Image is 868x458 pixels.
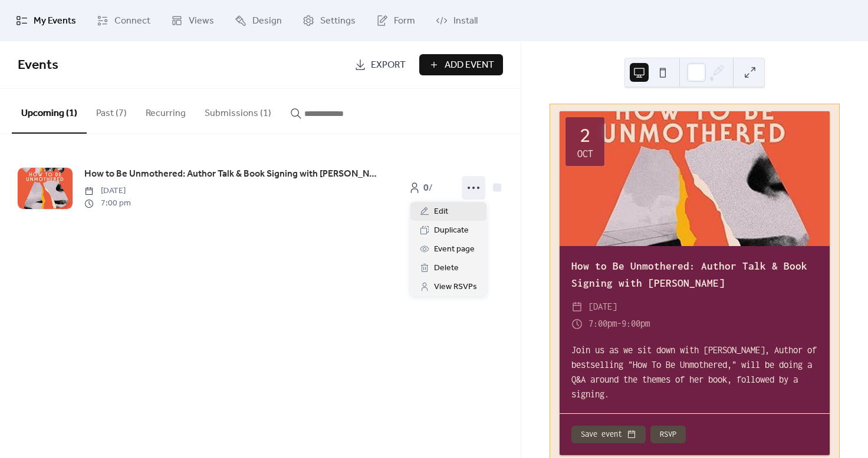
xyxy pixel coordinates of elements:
[136,89,195,132] button: Recurring
[588,316,617,333] span: 7:00pm
[423,181,433,195] span: /
[588,298,617,316] span: [DATE]
[434,224,469,238] span: Duplicate
[434,261,459,276] span: Delete
[423,179,429,197] b: 0
[622,316,650,333] span: 9:00pm
[84,197,131,210] span: 7:00 pm
[189,14,214,28] span: Views
[434,243,475,257] span: Event page
[18,52,58,78] span: Events
[252,14,282,28] span: Design
[371,58,406,72] span: Export
[434,205,448,219] span: Edit
[434,280,477,294] span: View RSVPs
[114,14,150,28] span: Connect
[84,185,131,197] span: [DATE]
[346,54,415,75] a: Export
[367,5,424,36] a: Form
[195,89,281,132] button: Submissions (1)
[571,426,646,443] button: Save event
[84,167,379,182] a: How to Be Unmothered: Author Talk & Book Signing with [PERSON_NAME]
[419,54,503,75] button: Add Event
[617,316,622,333] span: -
[320,14,356,28] span: Settings
[560,258,830,292] div: How to Be Unmothered: Author Talk & Book Signing with [PERSON_NAME]
[577,148,593,159] div: Oct
[445,58,494,72] span: Add Event
[88,5,159,36] a: Connect
[580,124,590,145] div: 2
[560,343,830,402] div: Join us as we sit down with [PERSON_NAME], Author of bestselling "How To Be Unmothered," will be ...
[87,89,136,132] button: Past (7)
[7,5,85,36] a: My Events
[391,177,450,198] a: 0/
[162,5,223,36] a: Views
[294,5,364,36] a: Settings
[226,5,291,36] a: Design
[571,298,583,316] div: ​
[650,426,686,443] button: RSVP
[12,89,87,134] button: Upcoming (1)
[34,14,76,28] span: My Events
[84,167,379,181] span: How to Be Unmothered: Author Talk & Book Signing with [PERSON_NAME]
[453,14,478,28] span: Install
[427,5,486,36] a: Install
[394,14,415,28] span: Form
[571,316,583,333] div: ​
